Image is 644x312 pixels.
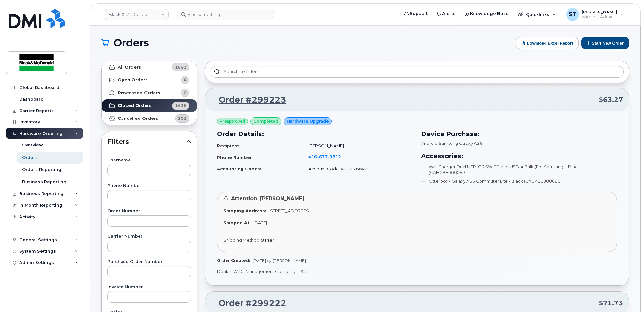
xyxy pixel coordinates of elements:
[107,209,191,213] label: Order Number
[107,184,191,188] label: Phone Number
[107,260,191,264] label: Purchase Order Number
[175,64,187,70] span: 1843
[581,37,629,49] button: Start New Order
[217,143,241,148] strong: Recipient:
[107,158,191,162] label: Username
[303,163,413,175] td: Account Code: 4203.76640
[184,90,187,96] span: 0
[217,258,250,263] strong: Order Created:
[269,208,310,213] span: [STREET_ADDRESS]
[107,234,191,239] label: Carrier Number
[421,141,482,146] span: Android Samsung Galaxy A36
[220,119,245,124] span: Preapproved
[118,78,148,83] strong: Open Orders
[211,94,286,106] a: Order #299223
[421,164,617,176] li: Wall Charger Dual USB-C 25W PD and USB-A Bulk (For Samsung) - Black (CAHCBE000093)
[253,220,267,225] span: [DATE]
[118,116,158,121] strong: Cancelled Orders
[223,237,260,242] span: Shipping Method:
[118,90,160,95] strong: Processed Orders
[308,154,349,159] a: 4166779812
[217,129,413,139] h3: Order Details:
[217,155,252,160] strong: Phone Number
[102,86,197,99] a: Processed Orders0
[421,129,617,139] h3: Device Purchase:
[102,74,197,86] a: Open Orders4
[118,65,141,70] strong: All Orders
[118,103,152,108] strong: Closed Orders
[102,61,197,74] a: All Orders1843
[211,66,624,78] input: Search in orders
[308,154,341,159] span: 416
[175,103,187,109] span: 1636
[328,154,341,159] span: 9812
[178,115,187,121] span: 203
[287,118,329,124] span: Hardware Upgrade
[599,299,623,308] span: $71.73
[211,298,286,309] a: Order #299222
[253,118,278,124] span: completed
[303,140,413,152] td: [PERSON_NAME]
[252,258,306,263] span: [DATE] by [PERSON_NAME]
[102,99,197,112] a: Closed Orders1636
[102,112,197,125] a: Cancelled Orders203
[223,208,266,213] strong: Shipping Address:
[217,166,261,171] strong: Accounting Codes:
[421,151,617,161] h3: Accessories:
[421,178,617,184] li: Otterbox - Galaxy A36 Commuter Lite - Black (CACABE000880)
[260,237,274,242] strong: Other
[223,220,251,225] strong: Shipped At:
[184,77,187,83] span: 4
[217,268,617,275] p: Dealer: WPCI Management Company 1 & 2
[599,95,623,104] span: $63.27
[516,37,579,49] button: Download Excel Report
[107,285,191,289] label: Invoice Number
[317,154,328,159] span: 677
[114,38,149,48] span: Orders
[107,137,186,146] span: Filters
[231,195,305,201] span: Attention: [PERSON_NAME]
